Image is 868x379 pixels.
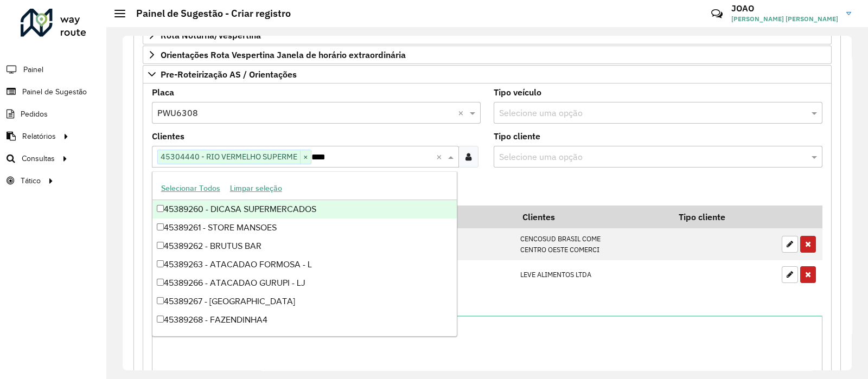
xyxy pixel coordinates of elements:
a: Pre-Roteirização AS / Orientações [143,65,832,83]
th: Tipo cliente [671,205,776,228]
div: 45389269 - SUPER MIX [152,329,457,348]
span: Painel de Sugestão [22,86,87,98]
a: Orientações Rota Vespertina Janela de horário extraordinária [143,46,832,64]
div: 45389260 - DICASA SUPERMERCADOS [152,200,457,219]
span: Pedidos [21,108,48,120]
div: 45389263 - ATACADAO FORMOSA - L [152,255,457,274]
td: LEVE ALIMENTOS LTDA [515,260,671,288]
span: Orientações Rota Vespertina Janela de horário extraordinária [161,50,406,59]
span: × [300,151,311,164]
span: Relatórios [22,131,56,142]
label: Clientes [152,130,184,143]
label: Placa [152,86,174,99]
ng-dropdown-panel: Options list [152,171,457,337]
label: Tipo veículo [494,86,541,99]
span: 45304440 - RIO VERMELHO SUPERME [158,150,300,163]
label: Tipo cliente [494,130,540,143]
div: 45389266 - ATACADAO GURUPI - LJ [152,274,457,292]
th: Clientes [515,205,671,228]
span: Painel [23,64,43,75]
span: Rota Noturna/Vespertina [161,31,261,40]
td: CENCOSUD BRASIL COME CENTRO OESTE COMERCI [515,228,671,260]
span: [PERSON_NAME] [PERSON_NAME] [731,14,838,24]
div: 45389268 - FAZENDINHA4 [152,311,457,329]
a: Contato Rápido [705,2,729,25]
div: 45389262 - BRUTUS BAR [152,237,457,255]
h3: JOAO [731,3,838,14]
h2: Painel de Sugestão - Criar registro [125,8,291,20]
div: 45389267 - [GEOGRAPHIC_DATA] [152,292,457,311]
span: Clear all [458,106,467,119]
span: Tático [21,175,41,187]
span: Consultas [22,153,55,164]
div: 45389261 - STORE MANSOES [152,219,457,237]
button: Limpar seleção [225,180,287,197]
a: Rota Noturna/Vespertina [143,26,832,44]
button: Selecionar Todos [156,180,225,197]
span: Pre-Roteirização AS / Orientações [161,70,297,79]
span: Clear all [436,150,445,163]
